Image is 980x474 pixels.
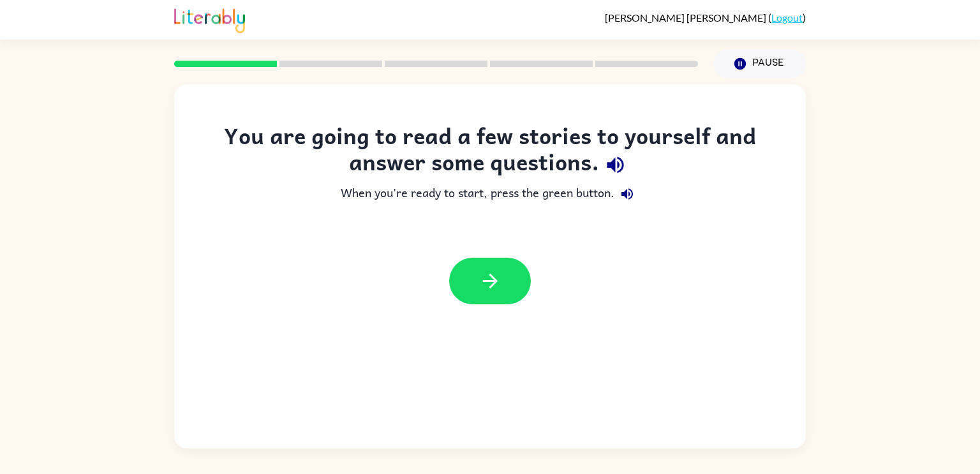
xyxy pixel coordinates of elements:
[605,11,768,24] span: [PERSON_NAME] [PERSON_NAME]
[200,122,780,181] div: You are going to read a few stories to yourself and answer some questions.
[174,5,245,33] img: Literably
[771,11,803,24] a: Logout
[605,11,806,24] div: ( )
[713,49,806,78] button: Pause
[200,181,780,207] div: When you're ready to start, press the green button.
